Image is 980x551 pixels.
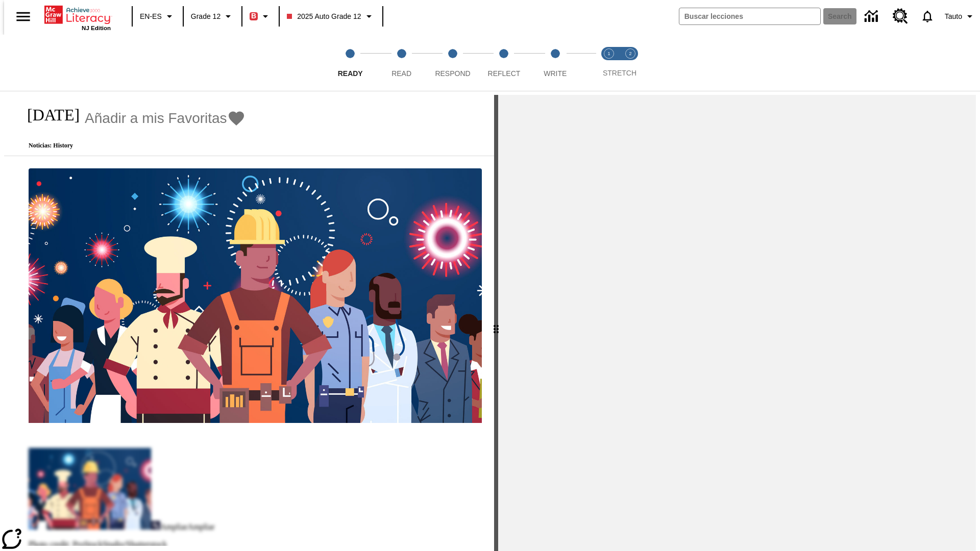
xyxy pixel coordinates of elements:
div: activity [498,95,976,551]
button: Stretch Respond step 2 of 2 [616,35,645,91]
div: Portada [44,4,111,31]
button: Ready step 1 of 5 [321,35,380,91]
button: Reflect step 4 of 5 [474,35,533,91]
button: Abrir el menú lateral [8,2,38,32]
span: Añadir a mis Favoritas [85,110,227,127]
span: Ready [338,69,363,78]
text: 2 [629,51,631,56]
span: Tauto [945,11,962,22]
span: STRETCH [603,69,636,77]
button: Write step 5 of 5 [526,35,585,91]
button: Perfil/Configuración [941,7,980,26]
span: 2025 Auto Grade 12 [287,11,361,22]
text: 1 [607,51,610,56]
span: Grade 12 [191,11,220,22]
span: Read [391,69,411,78]
button: Stretch Read step 1 of 2 [594,35,624,91]
div: reading [4,95,494,546]
span: Respond [435,69,470,78]
span: NJ Edition [82,25,111,31]
h1: [DATE] [16,106,80,124]
span: B [251,10,256,22]
button: Añadir a mis Favoritas - Día del Trabajo [85,109,246,127]
button: Language: EN-ES, Selecciona un idioma [136,7,180,26]
a: Centro de información [859,3,887,31]
span: EN-ES [140,11,162,22]
button: Respond step 3 of 5 [423,35,482,91]
button: Class: 2025 Auto Grade 12, Selecciona una clase [283,7,379,26]
button: Boost El color de la clase es rojo. Cambiar el color de la clase. [246,7,276,26]
span: Reflect [488,69,521,78]
span: Write [544,69,567,78]
p: Noticias: History [16,142,246,149]
button: Grado: Grade 12, Elige un grado [187,7,238,26]
div: Pulsa la tecla de intro o la barra espaciadora y luego presiona las flechas de derecha e izquierd... [494,95,498,551]
a: Centro de recursos, Se abrirá en una pestaña nueva. [887,3,914,30]
button: Read step 2 of 5 [372,35,431,91]
input: search field [679,8,820,24]
a: Notificaciones [914,3,941,30]
img: A banner with a blue background shows an illustrated row of diverse men and women dressed in clot... [29,168,482,423]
